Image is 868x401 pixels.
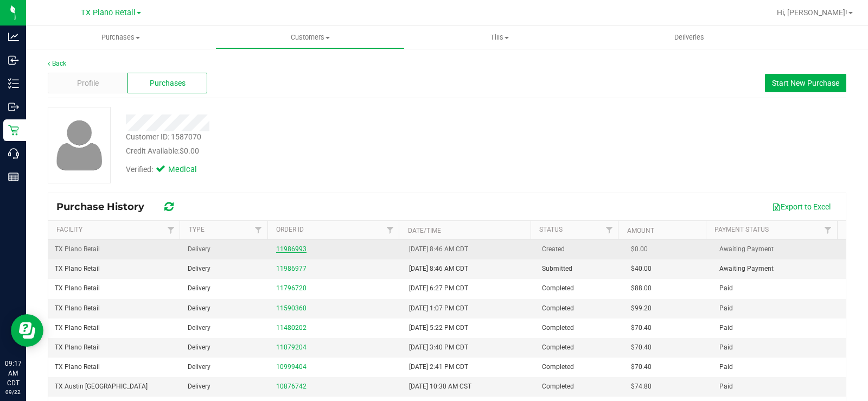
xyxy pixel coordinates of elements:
[276,226,304,233] a: Order ID
[188,342,210,353] span: Delivery
[631,303,652,314] span: $99.20
[188,283,210,294] span: Delivery
[631,283,652,294] span: $88.00
[55,381,148,392] span: TX Austin [GEOGRAPHIC_DATA]
[8,171,19,182] inline-svg: Reports
[216,33,404,42] span: Customers
[631,342,652,353] span: $70.40
[381,221,399,239] a: Filter
[409,303,468,314] span: [DATE] 1:07 PM CDT
[719,323,733,333] span: Paid
[276,284,307,292] a: 11796720
[168,164,212,176] span: Medical
[180,147,199,155] span: $0.00
[126,145,517,157] div: Credit Available:
[48,60,66,67] a: Back
[55,362,100,372] span: TX Plano Retail
[276,363,307,371] a: 10999404
[772,79,839,87] span: Start New Purchase
[719,381,733,392] span: Paid
[631,244,648,254] span: $0.00
[55,342,100,353] span: TX Plano Retail
[188,244,210,254] span: Delivery
[8,125,19,136] inline-svg: Retail
[276,383,307,390] a: 10876742
[77,78,99,89] span: Profile
[765,198,838,216] button: Export to Excel
[8,55,19,66] inline-svg: Inbound
[542,362,574,372] span: Completed
[819,221,837,239] a: Filter
[5,359,21,388] p: 09:17 AM CDT
[188,303,210,314] span: Delivery
[55,244,100,254] span: TX Plano Retail
[56,226,82,233] a: Facility
[126,164,212,176] div: Verified:
[631,264,652,274] span: $40.00
[189,226,205,233] a: Type
[8,148,19,159] inline-svg: Call Center
[719,244,774,254] span: Awaiting Payment
[777,8,847,17] span: Hi, [PERSON_NAME]!
[405,26,594,49] a: Tills
[150,78,186,89] span: Purchases
[627,227,654,234] a: Amount
[126,131,201,143] div: Customer ID: 1587070
[719,342,733,353] span: Paid
[55,283,100,294] span: TX Plano Retail
[595,26,784,49] a: Deliveries
[276,245,307,253] a: 11986993
[81,8,136,17] span: TX Plano Retail
[409,264,468,274] span: [DATE] 8:46 AM CDT
[162,221,180,239] a: Filter
[8,78,19,89] inline-svg: Inventory
[250,221,267,239] a: Filter
[542,283,574,294] span: Completed
[542,323,574,333] span: Completed
[11,314,43,347] iframe: Resource center
[539,226,563,233] a: Status
[542,303,574,314] span: Completed
[542,381,574,392] span: Completed
[409,283,468,294] span: [DATE] 6:27 PM CDT
[188,362,210,372] span: Delivery
[408,227,441,234] a: Date/Time
[56,201,155,213] span: Purchase History
[714,226,769,233] a: Payment Status
[409,362,468,372] span: [DATE] 2:41 PM CDT
[8,31,19,42] inline-svg: Analytics
[26,26,215,49] a: Purchases
[8,101,19,112] inline-svg: Outbound
[276,304,307,312] a: 11590360
[600,221,618,239] a: Filter
[5,388,21,396] p: 09/22
[51,117,108,173] img: user-icon.png
[765,74,846,92] button: Start New Purchase
[719,283,733,294] span: Paid
[215,26,405,49] a: Customers
[409,381,471,392] span: [DATE] 10:30 AM CST
[276,343,307,351] a: 11079204
[409,342,468,353] span: [DATE] 3:40 PM CDT
[188,264,210,274] span: Delivery
[55,264,100,274] span: TX Plano Retail
[719,303,733,314] span: Paid
[660,33,719,42] span: Deliveries
[631,381,652,392] span: $74.80
[542,342,574,353] span: Completed
[719,362,733,372] span: Paid
[542,264,572,274] span: Submitted
[188,381,210,392] span: Delivery
[409,244,468,254] span: [DATE] 8:46 AM CDT
[188,323,210,333] span: Delivery
[27,33,215,42] span: Purchases
[631,362,652,372] span: $70.40
[276,324,307,332] a: 11480202
[542,244,565,254] span: Created
[719,264,774,274] span: Awaiting Payment
[276,265,307,272] a: 11986977
[55,323,100,333] span: TX Plano Retail
[631,323,652,333] span: $70.40
[409,323,468,333] span: [DATE] 5:22 PM CDT
[55,303,100,314] span: TX Plano Retail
